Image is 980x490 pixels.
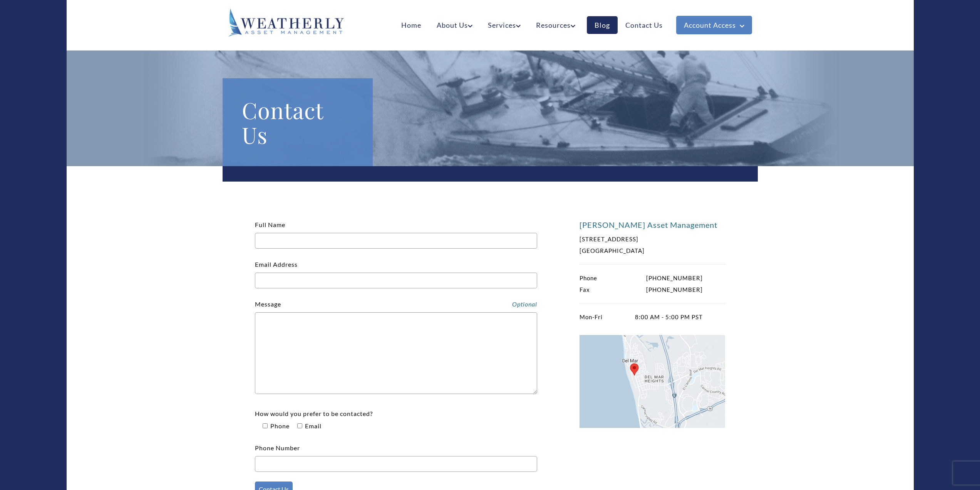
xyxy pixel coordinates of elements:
[255,456,537,472] input: Phone Number
[269,422,290,429] span: Phone
[580,284,590,295] span: Fax
[255,221,537,244] label: Full Name
[587,16,618,34] a: Blog
[429,16,480,34] a: About Us
[580,284,703,295] p: [PHONE_NUMBER]
[528,16,583,34] a: Resources
[303,422,322,429] span: Email
[580,233,703,256] p: [STREET_ADDRESS] [GEOGRAPHIC_DATA]
[255,233,537,249] input: Full Name
[394,16,429,34] a: Home
[480,16,528,34] a: Services
[228,8,344,37] img: Weatherly
[580,311,703,323] p: 8:00 AM - 5:00 PM PST
[580,335,725,428] img: Locate Weatherly on Google Maps.
[580,272,597,284] span: Phone
[255,300,281,308] label: Message
[242,98,353,147] h1: Contact Us
[255,273,537,288] input: Email Address
[255,444,537,468] label: Phone Number
[580,220,725,229] h4: [PERSON_NAME] Asset Management
[618,16,670,34] a: Contact Us
[255,410,373,429] label: How would you prefer to be contacted?
[297,423,302,428] input: How would you prefer to be contacted? PhoneEmail
[580,272,703,284] p: [PHONE_NUMBER]
[676,16,752,34] a: Account Access
[255,261,537,284] label: Email Address
[263,423,268,428] input: How would you prefer to be contacted? PhoneEmail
